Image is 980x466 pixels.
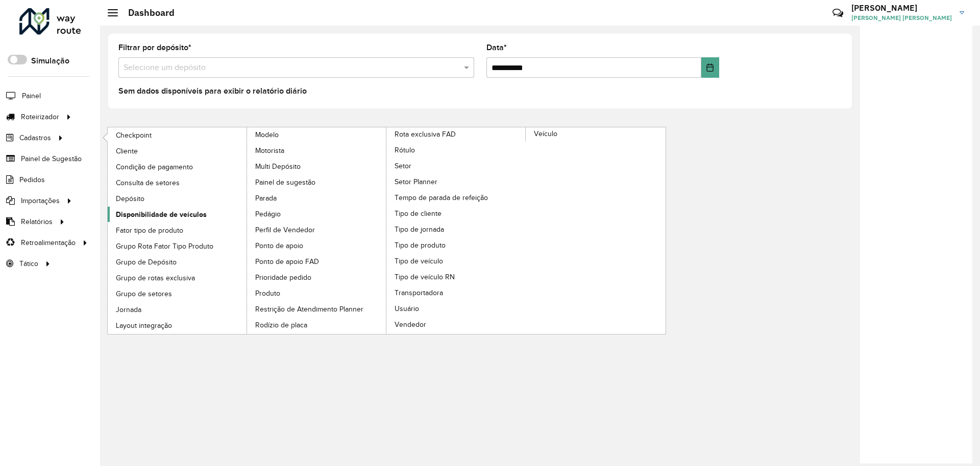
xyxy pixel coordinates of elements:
[31,55,69,67] label: Simulação
[395,224,444,235] span: Tipo de jornada
[116,146,138,157] span: Cliente
[108,238,248,254] a: Grupo Rota Fator Tipo Produto
[118,41,191,54] label: Filtrar por depósito
[386,301,526,316] a: Usuário
[116,193,144,204] span: Depósito
[116,241,213,252] span: Grupo Rota Fator Tipo Produto
[255,304,363,315] span: Restrição de Atendimento Planner
[247,270,387,285] a: Prioridade pedido
[255,272,311,283] span: Prioridade pedido
[108,286,248,301] a: Grupo de setores
[247,238,387,253] a: Ponto de apoio
[247,159,387,174] a: Multi Depósito
[255,320,307,330] span: Rodízio de placa
[118,85,307,97] label: Sem dados disponíveis para exibir o relatório diário
[255,256,319,267] span: Ponto de apoio FAD
[395,303,419,314] span: Usuário
[386,221,526,237] a: Tipo de jornada
[116,304,141,315] span: Jornada
[21,112,59,122] span: Roteirizador
[827,2,849,24] a: Contato Rápido
[386,253,526,269] a: Tipo de veículo
[108,318,248,333] a: Layout integração
[255,145,284,156] span: Motorista
[108,223,248,238] a: Fator tipo de produto
[386,317,526,332] a: Vendedor
[116,162,193,172] span: Condição de pagamento
[395,240,446,251] span: Tipo de produto
[108,207,248,222] a: Disponibilidade de veículos
[395,161,411,171] span: Setor
[108,254,248,270] a: Grupo de Depósito
[19,174,45,185] span: Pedidos
[386,285,526,300] a: Transportadora
[21,216,53,227] span: Relatórios
[395,272,455,282] span: Tipo de veículo RN
[395,145,415,156] span: Rótulo
[116,177,180,188] span: Consulta de setores
[116,225,183,236] span: Fator tipo de produto
[386,174,526,189] a: Setor Planner
[851,3,952,13] h3: [PERSON_NAME]
[255,225,315,235] span: Perfil de Vendedor
[255,129,279,140] span: Modelo
[395,208,442,219] span: Tipo de cliente
[116,257,177,268] span: Grupo de Depósito
[108,175,248,190] a: Consulta de setores
[395,176,437,187] span: Setor Planner
[19,132,51,143] span: Cadastros
[19,258,38,269] span: Tático
[534,128,557,139] span: Veículo
[255,177,315,188] span: Painel de sugestão
[255,193,277,204] span: Parada
[108,143,248,159] a: Cliente
[395,319,426,330] span: Vendedor
[386,142,526,158] a: Rótulo
[247,127,526,334] a: Rota exclusiva FAD
[386,237,526,253] a: Tipo de produto
[21,153,82,164] span: Painel de Sugestão
[255,209,281,219] span: Pedágio
[255,240,303,251] span: Ponto de apoio
[247,254,387,269] a: Ponto de apoio FAD
[116,289,172,299] span: Grupo de setores
[108,302,248,317] a: Jornada
[247,174,387,190] a: Painel de sugestão
[386,158,526,173] a: Setor
[108,159,248,174] a: Condição de pagamento
[116,273,195,283] span: Grupo de rotas exclusiva
[247,285,387,301] a: Produto
[386,206,526,221] a: Tipo de cliente
[247,301,387,317] a: Restrição de Atendimento Planner
[395,256,443,267] span: Tipo de veículo
[247,143,387,158] a: Motorista
[21,237,76,248] span: Retroalimentação
[851,13,952,23] span: [PERSON_NAME] [PERSON_NAME]
[395,287,443,298] span: Transportadora
[247,190,387,206] a: Parada
[116,209,207,220] span: Disponibilidade de veículos
[255,288,280,299] span: Produto
[108,191,248,206] a: Depósito
[486,41,507,54] label: Data
[116,320,172,331] span: Layout integração
[386,269,526,284] a: Tipo de veículo RN
[395,192,488,203] span: Tempo de parada de refeição
[247,317,387,332] a: Rodízio de placa
[386,127,666,334] a: Veículo
[395,129,456,140] span: Rota exclusiva FAD
[701,57,719,78] button: Choose Date
[247,222,387,237] a: Perfil de Vendedor
[386,190,526,205] a: Tempo de parada de refeição
[22,91,41,101] span: Painel
[108,127,387,334] a: Modelo
[116,130,152,141] span: Checkpoint
[108,270,248,285] a: Grupo de rotas exclusiva
[21,195,60,206] span: Importações
[108,127,248,143] a: Checkpoint
[247,206,387,221] a: Pedágio
[118,7,175,18] h2: Dashboard
[255,161,301,172] span: Multi Depósito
